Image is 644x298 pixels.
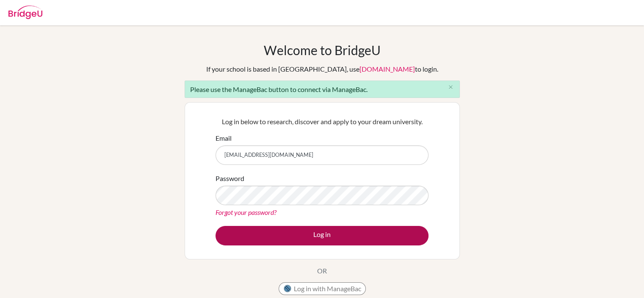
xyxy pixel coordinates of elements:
div: Please use the ManageBac button to connect via ManageBac. [185,81,460,98]
p: Log in below to research, discover and apply to your dream university. [216,117,428,127]
p: OR [317,266,327,276]
a: [DOMAIN_NAME] [359,65,415,73]
div: If your school is based in [GEOGRAPHIC_DATA], use to login. [206,64,438,74]
h1: Welcome to BridgeU [264,42,381,58]
label: Password [216,173,244,184]
button: Log in with ManageBac [279,282,366,295]
img: Bridge-U [8,6,42,19]
label: Email [216,133,232,143]
i: close [448,84,454,90]
button: Log in [216,226,428,245]
button: Close [442,81,459,94]
a: Forgot your password? [216,208,276,216]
